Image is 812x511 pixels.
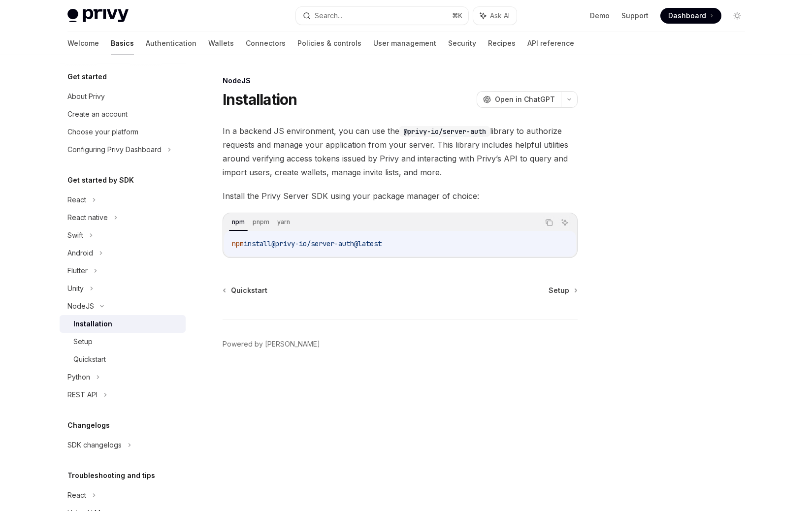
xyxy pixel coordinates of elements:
div: Configuring Privy Dashboard [67,144,162,156]
div: SDK changelogs [67,439,122,451]
h5: Troubleshooting and tips [67,470,155,481]
span: Quickstart [231,286,267,295]
a: Authentication [146,32,196,55]
button: Open in ChatGPT [477,91,561,108]
a: Policies & controls [297,32,361,55]
button: Ask AI [558,216,571,229]
div: NodeJS [67,300,94,312]
div: Swift [67,229,83,241]
div: React [67,489,86,501]
button: Toggle dark mode [729,8,745,24]
a: Recipes [488,32,516,55]
a: API reference [527,32,574,55]
span: In a backend JS environment, you can use the library to authorize requests and manage your applic... [223,124,578,179]
a: Choose your platform [60,123,186,141]
h5: Changelogs [67,419,110,431]
a: Welcome [67,32,99,55]
a: Setup [549,286,577,295]
h1: Installation [223,91,297,108]
a: Create an account [60,105,186,123]
h5: Get started by SDK [67,174,134,186]
span: Open in ChatGPT [495,95,555,104]
div: Choose your platform [67,126,138,138]
h5: Get started [67,71,107,83]
a: Powered by [PERSON_NAME] [223,339,320,349]
div: Setup [73,336,93,348]
div: React native [67,212,108,224]
div: React [67,194,86,206]
a: Connectors [246,32,286,55]
span: Install the Privy Server SDK using your package manager of choice: [223,189,578,203]
div: Installation [73,318,112,330]
a: Security [448,32,476,55]
img: light logo [67,9,129,23]
span: install [244,239,271,248]
div: yarn [274,216,293,228]
button: Ask AI [473,7,517,25]
div: npm [229,216,248,228]
div: About Privy [67,91,105,102]
a: Demo [590,11,610,21]
a: Quickstart [224,286,267,295]
button: Copy the contents from the code block [543,216,555,229]
div: Python [67,371,90,383]
div: pnpm [250,216,272,228]
button: Search...⌘K [296,7,468,25]
a: Basics [111,32,134,55]
span: @privy-io/server-auth@latest [271,239,382,248]
div: Search... [315,10,342,22]
span: Dashboard [668,11,706,21]
a: Setup [60,333,186,351]
div: Unity [67,283,84,294]
a: About Privy [60,88,186,105]
a: Support [621,11,649,21]
span: ⌘ K [452,12,462,20]
code: @privy-io/server-auth [399,126,490,137]
a: Installation [60,315,186,333]
a: Dashboard [660,8,721,24]
div: NodeJS [223,76,578,86]
span: Setup [549,286,569,295]
a: User management [373,32,436,55]
div: REST API [67,389,97,401]
span: Ask AI [490,11,510,21]
span: npm [232,239,244,248]
div: Quickstart [73,353,106,365]
div: Flutter [67,265,88,277]
div: Android [67,247,93,259]
div: Create an account [67,108,128,120]
a: Quickstart [60,351,186,368]
a: Wallets [208,32,234,55]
